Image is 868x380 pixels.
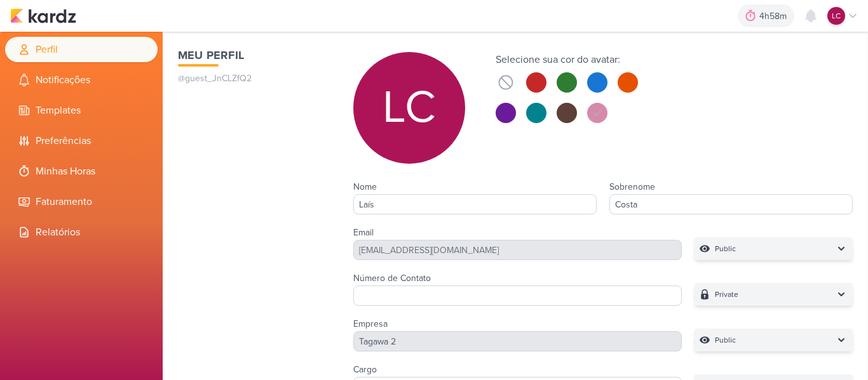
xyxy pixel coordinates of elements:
p: LC [383,85,436,131]
label: Nome [353,181,377,192]
li: Minhas Horas [5,159,158,184]
label: Sobrenome [609,181,655,192]
button: Public [695,329,853,351]
label: Número de Contato [353,273,431,284]
li: Relatórios [5,219,158,245]
li: Perfil [5,37,158,62]
button: Public [695,237,853,260]
div: Laís Costa [827,7,845,25]
li: Templates [5,98,158,123]
button: Private [695,283,853,306]
li: Faturamento [5,189,158,214]
li: Notificações [5,67,158,93]
div: 4h58m [759,10,790,23]
img: kardz.app [10,8,76,23]
label: Empresa [353,318,388,329]
div: Laís Costa [353,52,465,164]
li: Preferências [5,128,158,154]
label: Email [353,227,374,238]
label: Cargo [353,364,377,375]
p: Public [715,242,736,255]
h1: Meu Perfil [178,47,328,64]
p: Private [715,288,738,301]
div: Selecione sua cor do avatar: [496,52,638,67]
p: LC [832,10,841,22]
p: Public [715,334,736,346]
p: @guest_JnCLZfQ2 [178,72,328,85]
div: [EMAIL_ADDRESS][DOMAIN_NAME] [353,240,682,260]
